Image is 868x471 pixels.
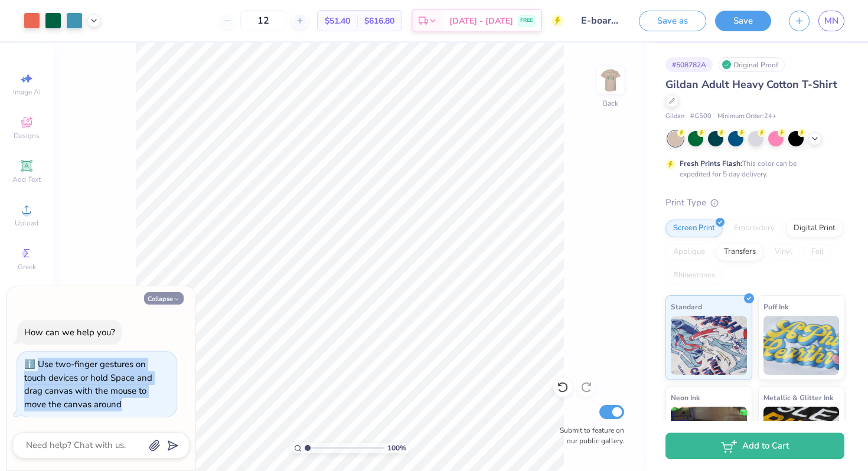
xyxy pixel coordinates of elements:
div: How can we help you? [24,326,115,338]
div: This color can be expedited for 5 day delivery. [680,158,825,179]
div: Rhinestones [665,267,723,284]
span: Image AI [13,87,41,97]
div: Original Proof [719,57,785,72]
span: FREE [520,17,533,25]
span: Add Text [12,175,41,184]
button: Collapse [144,292,184,305]
div: Vinyl [767,243,800,261]
span: # G500 [690,112,712,122]
div: Foil [804,243,831,261]
img: Neon Ink [671,407,747,466]
div: Print Type [665,196,844,210]
button: Add to Cart [665,433,844,459]
span: MN [824,14,838,28]
span: Standard [671,300,702,313]
span: Neon Ink [671,391,700,404]
span: Greek [18,262,36,272]
button: Save [715,11,771,31]
span: [DATE] - [DATE] [449,15,513,27]
input: – – [240,10,286,31]
label: Submit to feature on our public gallery. [553,425,624,446]
span: $616.80 [364,15,394,27]
span: $51.40 [325,15,350,27]
span: 100 % [387,443,406,453]
div: Back [603,98,618,109]
span: Minimum Order: 24 + [717,112,776,122]
div: Screen Print [665,220,723,237]
div: Use two-finger gestures on touch devices or hold Space and drag canvas with the mouse to move the... [24,358,152,410]
img: Standard [671,316,747,375]
div: Applique [665,243,713,261]
div: Digital Print [786,220,843,237]
strong: Fresh Prints Flash: [680,159,742,168]
div: Transfers [716,243,763,261]
button: Save as [639,11,706,31]
img: Puff Ink [763,316,840,375]
span: Gildan Adult Heavy Cotton T-Shirt [665,77,837,91]
a: MN [818,11,844,31]
div: # 508782A [665,57,713,72]
span: Metallic & Glitter Ink [763,391,833,404]
img: Metallic & Glitter Ink [763,407,840,466]
span: Puff Ink [763,300,788,313]
div: Embroidery [726,220,782,237]
span: Gildan [665,112,684,122]
img: Back [599,68,622,92]
span: Designs [14,131,40,140]
span: Upload [15,218,38,228]
input: Untitled Design [572,9,630,32]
